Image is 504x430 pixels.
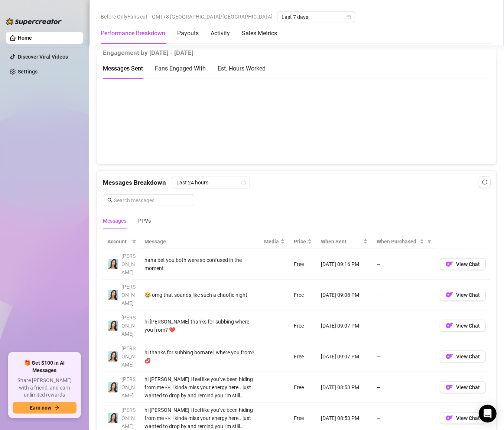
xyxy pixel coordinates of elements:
[289,234,316,249] th: Price
[289,341,316,372] td: Free
[13,402,77,414] button: Earn nowarrow-right
[144,291,255,299] div: 😂 omg that sounds like such a chaotic night
[140,234,260,249] th: Message
[103,217,126,225] div: Messages
[177,29,199,38] div: Payouts
[121,253,136,275] span: [PERSON_NAME]
[121,315,136,337] span: [PERSON_NAME]
[264,237,279,246] span: Media
[103,65,143,72] span: Messages Sent
[456,415,480,421] span: View Chat
[456,354,480,360] span: View Chat
[456,261,480,267] span: View Chat
[372,249,435,280] td: —
[372,341,435,372] td: —
[289,372,316,403] td: Free
[440,320,486,332] button: OFView Chat
[144,318,255,334] div: hi [PERSON_NAME] thanks for subbing where you from? ❤️
[446,353,453,360] img: OF
[107,237,129,246] span: Account
[242,29,277,38] div: Sales Metrics
[18,35,32,41] a: Home
[108,382,118,393] img: Amelia
[316,372,372,403] td: [DATE] 08:53 PM
[18,54,68,60] a: Discover Viral Videos
[316,341,372,372] td: [DATE] 09:07 PM
[372,234,435,249] th: When Purchased
[372,311,435,341] td: —
[446,384,453,391] img: OF
[176,177,246,188] span: Last 24 hours
[54,405,59,410] span: arrow-right
[108,351,118,362] img: Amelia
[13,377,77,399] span: Share [PERSON_NAME] with a friend, and earn unlimited rewards
[440,386,486,392] a: OFView Chat
[440,325,486,331] a: OFView Chat
[101,11,147,22] span: Before OnlyFans cut
[347,15,351,19] span: calendar
[440,355,486,361] a: OFView Chat
[316,234,372,249] th: When Sent
[107,198,113,203] span: search
[456,292,480,298] span: View Chat
[321,237,362,246] span: When Sent
[479,405,497,423] div: Open Intercom Messenger
[440,381,486,393] button: OFView Chat
[440,417,486,423] a: OFView Chat
[121,345,136,368] span: [PERSON_NAME]
[282,12,351,23] span: Last 7 days
[456,323,480,329] span: View Chat
[316,311,372,341] td: [DATE] 09:07 PM
[377,237,418,246] span: When Purchased
[316,280,372,311] td: [DATE] 09:08 PM
[456,384,480,390] span: View Chat
[121,407,136,429] span: [PERSON_NAME]
[108,321,118,331] img: Amelia
[101,29,165,38] div: Performance Breakdown
[446,260,453,268] img: OF
[144,348,255,365] div: hi thanks for subbing bornarel, where you from? 💋
[372,280,435,311] td: —
[155,65,206,72] span: Fans Engaged With
[440,412,486,424] button: OFView Chat
[446,322,453,329] img: OF
[260,234,289,249] th: Media
[18,69,38,75] a: Settings
[446,414,453,422] img: OF
[440,351,486,362] button: OFView Chat
[144,256,255,272] div: haha bet you both were so confused in the moment
[108,413,118,423] img: Amelia
[289,249,316,280] td: Free
[426,236,433,247] span: filter
[30,405,51,411] span: Earn now
[427,239,432,244] span: filter
[440,258,486,270] button: OFView Chat
[108,290,118,300] img: Amelia
[121,376,136,398] span: [PERSON_NAME]
[218,64,266,73] div: Est. Hours Worked
[241,180,246,185] span: calendar
[132,239,136,244] span: filter
[13,360,77,374] span: 🎁 Get $100 in AI Messages
[103,42,490,58] div: Engagement by [DATE] - [DATE]
[211,29,230,38] div: Activity
[482,180,487,185] span: reload
[316,249,372,280] td: [DATE] 09:16 PM
[446,291,453,299] img: OF
[440,289,486,301] button: OFView Chat
[114,196,190,204] input: Search messages
[152,11,273,22] span: GMT+8 [GEOGRAPHIC_DATA]/[GEOGRAPHIC_DATA]
[440,294,486,300] a: OFView Chat
[121,284,136,306] span: [PERSON_NAME]
[103,177,490,188] div: Messages Breakdown
[108,259,118,269] img: Amelia
[289,280,316,311] td: Free
[138,217,151,225] div: PPVs
[440,263,486,269] a: OFView Chat
[294,237,306,246] span: Price
[6,18,62,25] img: logo-BBDzfeDw.svg
[130,236,138,247] span: filter
[144,375,255,400] div: hi [PERSON_NAME] i feel like you’ve been hiding from me 👀 i kinda miss your energy here.. just wa...
[372,372,435,403] td: —
[289,311,316,341] td: Free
